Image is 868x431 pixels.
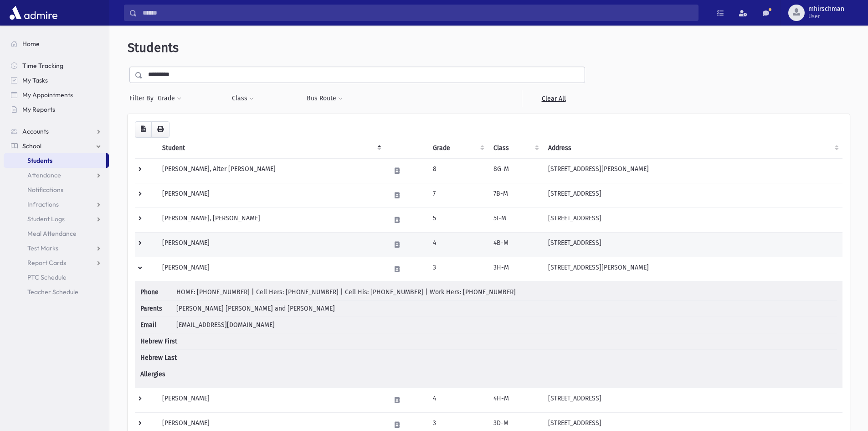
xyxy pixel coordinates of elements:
td: 8 [427,158,488,183]
span: Report Cards [27,259,66,267]
a: Infractions [4,197,109,212]
span: Infractions [27,200,59,208]
a: Students [4,153,106,168]
a: Meal Attendance [4,226,109,241]
span: HOME: [PHONE_NUMBER] | Cell Hers: [PHONE_NUMBER] | Cell His: [PHONE_NUMBER] | Work Hers: [PHONE_N... [176,288,516,296]
a: My Reports [4,102,109,117]
td: 8G-M [488,158,543,183]
th: Address: activate to sort column ascending [543,138,842,159]
span: Phone [140,287,175,297]
span: User [808,13,844,20]
td: 4 [427,232,488,257]
a: My Tasks [4,73,109,88]
span: Students [128,40,179,55]
span: School [22,142,41,150]
a: My Appointments [4,88,109,102]
td: [STREET_ADDRESS][PERSON_NAME] [543,257,842,281]
a: Clear All [522,90,585,107]
td: [PERSON_NAME] [157,388,385,412]
td: 4 [427,388,488,412]
a: Time Tracking [4,58,109,73]
th: Class: activate to sort column ascending [488,138,543,159]
span: My Tasks [22,76,48,84]
a: Student Logs [4,212,109,226]
span: Email [140,320,175,330]
button: Class [231,90,254,107]
span: Student Logs [27,215,65,223]
td: 3H-M [488,257,543,281]
td: 4H-M [488,388,543,412]
a: School [4,139,109,153]
td: 5 [427,208,488,232]
td: [PERSON_NAME] [157,183,385,208]
span: [EMAIL_ADDRESS][DOMAIN_NAME] [176,321,275,329]
a: PTC Schedule [4,270,109,285]
span: Hebrew Last [140,353,177,363]
span: Teacher Schedule [27,288,78,296]
span: My Reports [22,105,55,114]
a: Teacher Schedule [4,285,109,299]
a: Test Marks [4,241,109,255]
a: Accounts [4,124,109,139]
img: AdmirePro [7,4,60,22]
span: Parents [140,304,175,313]
td: [STREET_ADDRESS] [543,388,842,412]
span: Home [22,40,40,48]
span: Time Tracking [22,62,63,70]
td: [STREET_ADDRESS][PERSON_NAME] [543,158,842,183]
span: Allergies [140,369,175,379]
td: 4B-M [488,232,543,257]
span: Test Marks [27,244,58,252]
span: Attendance [27,171,61,179]
th: Student: activate to sort column descending [157,138,385,159]
span: Filter By [129,93,157,103]
span: mhirschman [808,5,844,13]
span: Accounts [22,127,49,135]
td: 7 [427,183,488,208]
td: [PERSON_NAME], [PERSON_NAME] [157,208,385,232]
button: Print [151,121,169,138]
td: 3 [427,257,488,281]
span: Notifications [27,186,63,194]
span: PTC Schedule [27,273,67,281]
a: Home [4,36,109,51]
a: Report Cards [4,255,109,270]
span: My Appointments [22,91,73,99]
td: [PERSON_NAME] [157,232,385,257]
td: [PERSON_NAME] [157,257,385,281]
span: Students [27,156,52,165]
input: Search [137,5,698,21]
span: Hebrew First [140,337,177,346]
td: 5I-M [488,208,543,232]
span: Meal Attendance [27,229,77,238]
td: [STREET_ADDRESS] [543,232,842,257]
td: [STREET_ADDRESS] [543,208,842,232]
button: Bus Route [306,90,343,107]
a: Attendance [4,168,109,182]
td: 7B-M [488,183,543,208]
button: CSV [135,121,152,138]
a: Notifications [4,182,109,197]
span: [PERSON_NAME] [PERSON_NAME] and [PERSON_NAME] [176,305,335,312]
th: Grade: activate to sort column ascending [427,138,488,159]
td: [PERSON_NAME], Alter [PERSON_NAME] [157,158,385,183]
td: [STREET_ADDRESS] [543,183,842,208]
button: Grade [157,90,182,107]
